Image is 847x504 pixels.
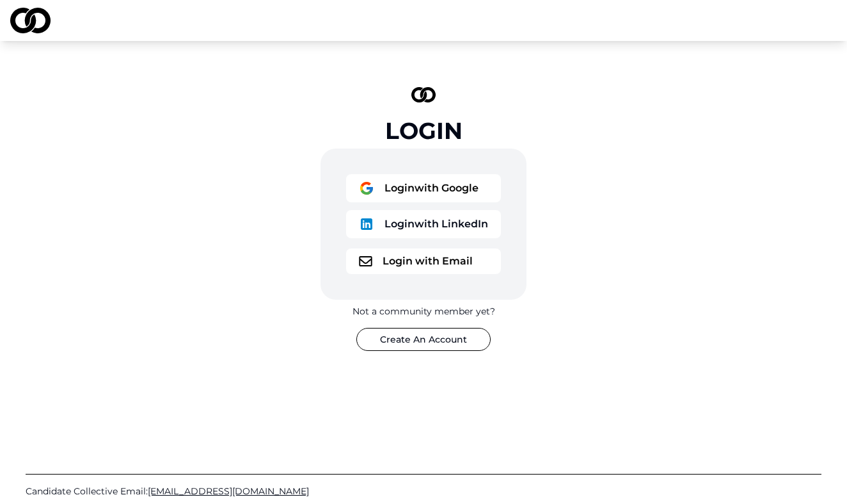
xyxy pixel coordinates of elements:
[385,118,463,143] div: Login
[359,216,374,232] img: logo
[411,87,436,102] img: logo
[359,256,372,266] img: logo
[148,485,309,497] span: [EMAIL_ADDRESS][DOMAIN_NAME]
[10,8,51,33] img: logo
[346,210,501,238] button: logoLoginwith LinkedIn
[346,174,501,202] button: logoLoginwith Google
[26,485,821,498] a: Candidate Collective Email:[EMAIL_ADDRESS][DOMAIN_NAME]
[352,305,495,318] div: Not a community member yet?
[356,328,491,351] button: Create An Account
[346,248,501,274] button: logoLogin with Email
[359,181,374,196] img: logo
